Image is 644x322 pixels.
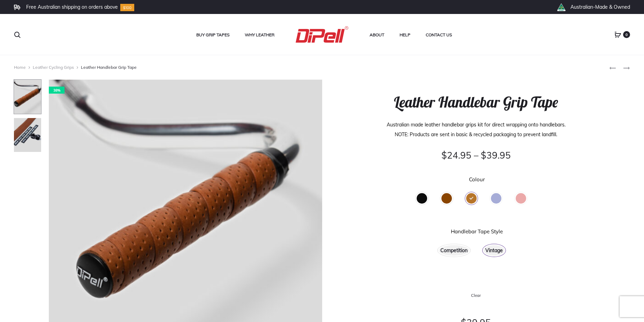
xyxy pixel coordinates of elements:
a: Contact Us [426,30,452,39]
img: Group-10.svg [120,4,134,11]
span: 0 [623,31,630,38]
nav: Product navigation [609,62,630,73]
label: Handlebar Tape Style [451,229,503,234]
a: Home [14,65,26,70]
a: Why Leather [245,30,274,39]
a: Buy Grip Tapes [196,30,229,39]
span: $ [481,149,486,161]
li: Australian-Made & Owned [570,4,630,10]
span: – [474,149,478,161]
img: Dipell-bike-leather-upackaged-TanHeavy-102-Paul-Osta-80x100.jpg [14,118,41,153]
nav: Leather Handlebar Grip Tape [14,62,609,73]
a: Help [400,30,410,39]
img: th_right_icon2.png [557,3,566,11]
p: Australian made leather handlebar grips kit for direct wrapping onto handlebars. NOTE: Products a... [353,120,599,139]
label: Colour [469,177,485,182]
a: About [370,30,384,39]
a: Leather Cycling Grips [33,65,74,70]
h1: Leather Handlebar Grip Tape [353,94,599,111]
bdi: 24.95 [441,149,471,161]
img: Frame.svg [14,5,20,10]
a: Clear [353,291,599,299]
li: Free Australian shipping on orders above [26,4,118,10]
bdi: 39.95 [481,149,511,161]
span: 38% [49,87,65,94]
a: 0 [614,31,621,38]
img: Dipell-bike-Mbar-Tan-Heavy-132-Paul-Osta-80x100.jpg [14,79,41,114]
span: $ [441,149,447,161]
span: Competition [440,246,468,255]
